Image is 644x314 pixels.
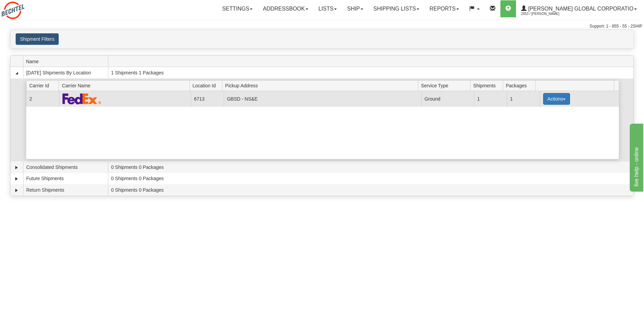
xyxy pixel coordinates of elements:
[13,70,20,76] a: Collapse
[258,0,313,17] a: Addressbook
[225,80,418,91] span: Pickup Address
[13,187,20,194] a: Expand
[23,161,108,173] td: Consolidated Shipments
[26,91,59,106] td: 2
[13,175,20,182] a: Expand
[2,23,642,29] div: Support: 1 - 855 - 55 - 2SHIP
[217,0,258,17] a: Settings
[421,91,474,106] td: Ground
[224,91,421,106] td: GBSD - NS&E
[62,80,189,91] span: Carrier Name
[506,80,536,91] span: Packages
[473,80,503,91] span: Shipments
[2,2,24,19] img: logo2553.jpg
[527,6,633,12] span: [PERSON_NAME] Global Corporatio
[26,56,108,67] span: Name
[421,80,470,91] span: Service Type
[507,91,540,106] td: 1
[192,80,222,91] span: Location Id
[23,67,108,78] td: [DATE] Shipments By Location
[313,0,342,17] a: Lists
[13,164,20,171] a: Expand
[474,91,507,106] td: 1
[29,80,59,91] span: Carrier Id
[516,0,642,17] a: [PERSON_NAME] Global Corporatio 2553 / [PERSON_NAME]
[368,0,424,17] a: Shipping lists
[191,91,224,106] td: 6713
[108,173,633,185] td: 0 Shipments 0 Packages
[342,0,368,17] a: Ship
[108,161,633,173] td: 0 Shipments 0 Packages
[521,11,572,17] span: 2553 / [PERSON_NAME]
[628,122,643,192] iframe: chat widget
[16,33,59,45] button: Shipment Filters
[23,173,108,185] td: Future Shipments
[543,93,570,105] button: Actions
[424,0,464,17] a: Reports
[108,67,633,78] td: 1 Shipments 1 Packages
[62,93,102,104] img: FedEx Express®
[5,4,63,12] div: live help - online
[108,184,633,196] td: 0 Shipments 0 Packages
[23,184,108,196] td: Return Shipments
